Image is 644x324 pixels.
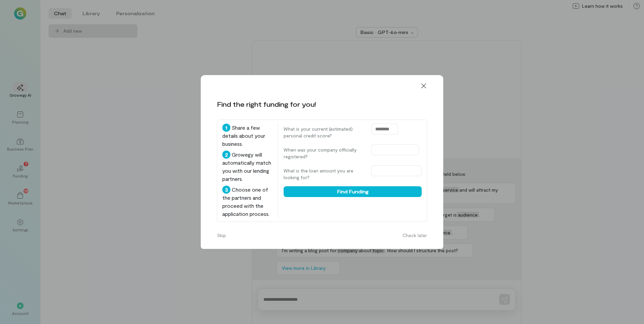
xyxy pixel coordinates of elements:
[398,230,431,241] button: Check later
[284,186,422,197] button: Find Funding
[222,151,272,183] div: Growegy will automatically match you with our lending partners.
[222,151,230,159] div: 2
[284,147,364,160] label: When was your company officially registered?
[222,186,230,194] div: 3
[284,126,364,139] label: What is your current (estimated) personal credit score?
[222,186,272,218] div: Choose one of the partners and proceed with the application process.
[217,99,316,109] div: Find the right funding for you!
[222,124,272,148] div: Share a few details about your business.
[222,124,230,132] div: 1
[213,230,230,241] button: Skip
[284,167,364,181] label: What is the loan amount you are looking for?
